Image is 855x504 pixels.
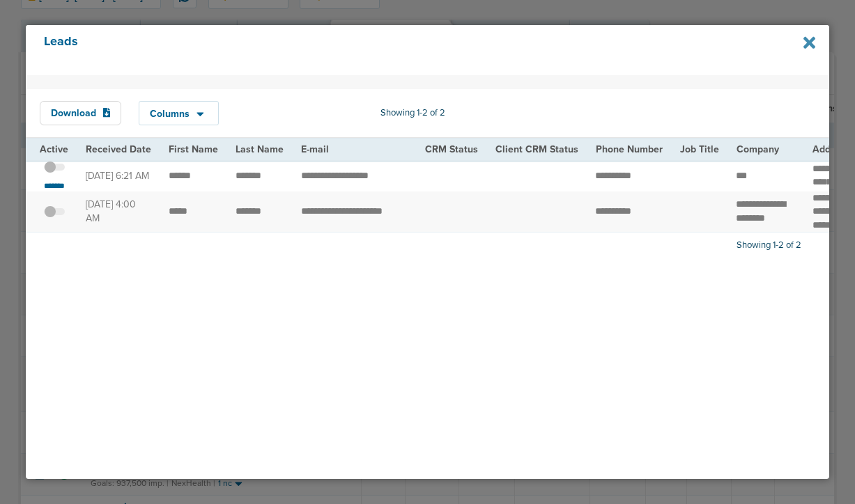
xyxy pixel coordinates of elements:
[77,160,160,191] td: [DATE] 6:21 AM
[86,143,151,155] span: Received Date
[301,143,329,155] span: E-mail
[671,139,727,160] th: Job Title
[486,139,587,160] th: Client CRM Status
[77,191,160,233] td: [DATE] 4:00 AM
[596,143,663,155] span: Phone Number
[737,239,801,251] span: Showing 1-2 of 2
[380,107,445,119] span: Showing 1-2 of 2
[150,109,190,119] span: Columns
[44,34,739,66] h4: Leads
[236,143,284,155] span: Last Name
[169,143,218,155] span: First Name
[40,101,122,125] button: Download
[727,139,804,160] th: Company
[40,143,68,155] span: Active
[425,143,478,155] span: CRM Status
